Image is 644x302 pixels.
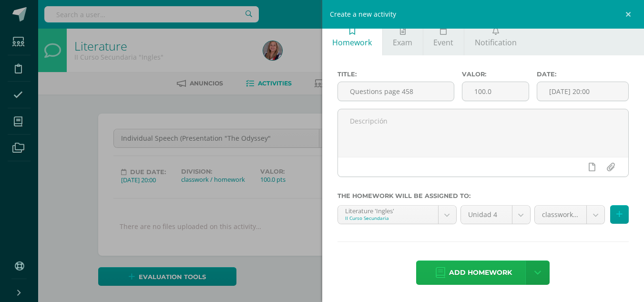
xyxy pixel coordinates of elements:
a: Homework [322,19,382,55]
span: Unidad 4 [468,206,505,224]
span: Exam [393,37,412,48]
span: Homework [332,37,372,48]
div: Literature 'Ingles' [345,206,431,215]
a: Literature 'Ingles'II Curso Secundaria [338,206,456,224]
span: Event [433,37,453,48]
label: Valor: [462,71,529,78]
input: Título [338,82,454,101]
a: Unidad 4 [461,206,530,224]
input: Puntos máximos [462,82,529,101]
span: classwork / homework (25.0%) [542,206,580,224]
a: classwork / homework (25.0%) [535,206,605,224]
a: Notification [464,19,527,55]
input: Fecha de entrega [537,82,628,101]
span: Notification [475,37,517,48]
span: Add homework [449,261,512,284]
a: Event [423,19,464,55]
label: Date: [537,71,629,78]
div: II Curso Secundaria [345,215,431,221]
label: The homework will be assigned to: [337,192,629,199]
label: Title: [337,71,454,78]
a: Exam [383,19,423,55]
